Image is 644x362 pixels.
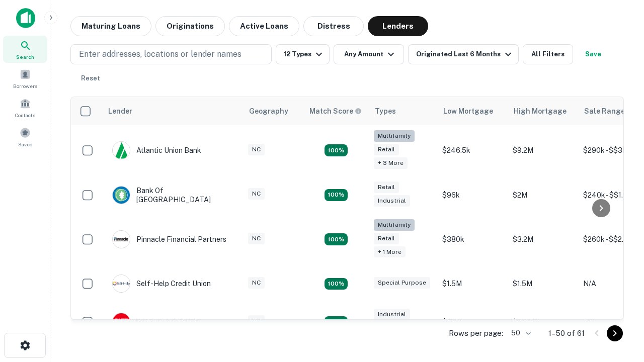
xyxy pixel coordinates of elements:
[112,186,233,204] div: Bank Of [GEOGRAPHIC_DATA]
[3,36,47,63] a: Search
[325,144,348,156] div: Matching Properties: 10, hasApolloMatch: undefined
[303,97,369,125] th: Capitalize uses an advanced AI algorithm to match your search with the best lender. The match sco...
[408,44,519,64] button: Originated Last 6 Months
[113,275,130,292] img: picture
[248,315,265,327] div: NC
[374,182,399,193] div: Retail
[369,97,437,125] th: Types
[243,97,303,125] th: Geography
[74,68,107,88] button: Reset
[437,97,508,125] th: Low Mortgage
[508,176,578,214] td: $2M
[508,125,578,176] td: $9.2M
[248,277,265,289] div: NC
[229,16,299,36] button: Active Loans
[375,105,396,117] div: Types
[325,316,348,328] div: Matching Properties: 14, hasApolloMatch: undefined
[577,44,609,64] button: Save your search to get updates of matches that match your search criteria.
[548,327,585,339] p: 1–50 of 61
[15,111,35,119] span: Contacts
[248,188,265,200] div: NC
[374,130,415,142] div: Multifamily
[584,105,625,117] div: Sale Range
[248,233,265,244] div: NC
[3,94,47,121] a: Contacts
[113,142,130,159] img: picture
[437,176,508,214] td: $96k
[113,187,130,204] img: picture
[102,97,243,125] th: Lender
[16,53,34,61] span: Search
[368,16,428,36] button: Lenders
[514,105,567,117] div: High Mortgage
[508,264,578,303] td: $1.5M
[334,44,404,64] button: Any Amount
[374,144,399,155] div: Retail
[309,106,362,117] div: Capitalize uses an advanced AI algorithm to match your search with the best lender. The match sco...
[449,327,503,339] p: Rows per page:
[276,44,330,64] button: 12 Types
[594,249,644,298] iframe: Chat Widget
[70,16,151,36] button: Maturing Loans
[16,8,35,28] img: capitalize-icon.png
[374,157,408,169] div: + 3 more
[437,264,508,303] td: $1.5M
[18,140,33,148] span: Saved
[113,231,130,248] img: picture
[437,214,508,265] td: $380k
[249,105,288,117] div: Geography
[113,313,130,330] img: picture
[325,233,348,245] div: Matching Properties: 18, hasApolloMatch: undefined
[374,195,410,207] div: Industrial
[374,309,410,320] div: Industrial
[374,233,399,244] div: Retail
[3,65,47,92] a: Borrowers
[437,125,508,176] td: $246.5k
[416,48,514,60] div: Originated Last 6 Months
[248,144,265,155] div: NC
[112,230,226,248] div: Pinnacle Financial Partners
[309,106,360,117] h6: Match Score
[108,105,132,117] div: Lender
[374,246,406,258] div: + 1 more
[508,97,578,125] th: High Mortgage
[112,275,211,293] div: Self-help Credit Union
[437,303,508,341] td: $7.5M
[303,16,364,36] button: Distress
[507,326,532,340] div: 50
[79,48,242,60] p: Enter addresses, locations or lender names
[607,325,623,341] button: Go to next page
[374,219,415,231] div: Multifamily
[112,313,216,331] div: [PERSON_NAME] Fargo
[523,44,573,64] button: All Filters
[374,277,430,289] div: Special Purpose
[508,303,578,341] td: $500M
[508,214,578,265] td: $3.2M
[325,278,348,290] div: Matching Properties: 11, hasApolloMatch: undefined
[325,189,348,201] div: Matching Properties: 15, hasApolloMatch: undefined
[443,105,493,117] div: Low Mortgage
[155,16,225,36] button: Originations
[70,44,272,64] button: Enter addresses, locations or lender names
[13,82,37,90] span: Borrowers
[112,141,201,159] div: Atlantic Union Bank
[3,123,47,150] a: Saved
